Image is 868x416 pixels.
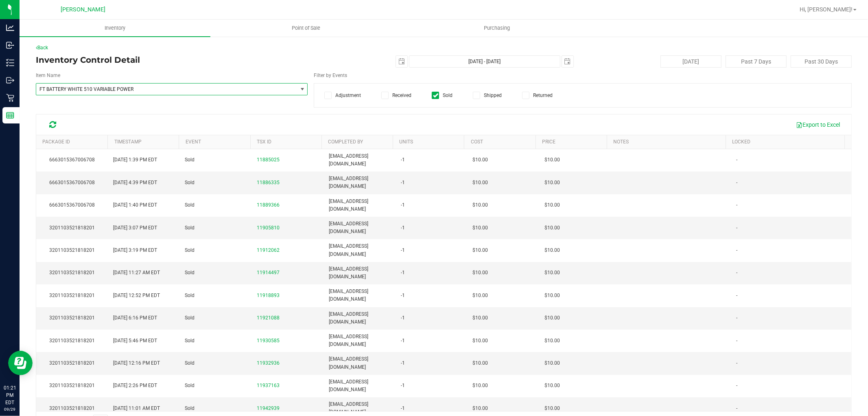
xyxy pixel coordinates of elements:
button: Past 30 Days [791,55,852,68]
a: Completed By [328,139,363,145]
a: 3201103521818201 [49,315,95,321]
span: [DATE] 6:16 PM EDT [113,314,157,322]
a: Locked [732,139,750,145]
span: Sold [185,405,195,412]
a: Units [400,139,413,145]
span: [EMAIL_ADDRESS][DOMAIN_NAME] [329,333,391,348]
span: Hi, [PERSON_NAME]! [800,6,853,13]
span: 11932936 [257,360,280,366]
inline-svg: Analytics [6,24,14,32]
iframe: Resource center [8,351,33,375]
span: -1 [401,382,405,390]
span: $10.00 [544,201,560,209]
a: Price [542,139,555,145]
span: 11921088 [257,315,280,321]
a: Package ID [42,139,70,145]
span: [EMAIL_ADDRESS][DOMAIN_NAME] [329,288,391,303]
span: $10.00 [472,156,488,164]
span: 11885025 [257,157,280,163]
span: [DATE] 4:39 PM EDT [113,179,157,187]
a: 3201103521818201 [49,383,95,388]
span: -1 [401,337,405,345]
span: $10.00 [544,269,560,277]
span: $10.00 [544,314,560,322]
span: [DATE] 5:46 PM EDT [113,337,157,345]
a: Point of Sale [210,20,401,37]
a: Notes [613,139,629,145]
span: $10.00 [544,224,560,232]
inline-svg: Inbound [6,41,14,49]
inline-svg: Reports [6,111,14,119]
label: Item Name [36,72,60,79]
span: - [736,156,737,164]
button: [DATE] [660,55,722,68]
span: $10.00 [544,292,560,299]
span: 11905810 [257,225,280,231]
span: -1 [401,359,405,367]
span: $10.00 [472,337,488,345]
span: select [297,84,307,95]
a: Back [36,45,48,51]
span: $10.00 [544,405,560,412]
span: $10.00 [472,269,488,277]
span: -1 [401,156,405,164]
span: -1 [401,314,405,322]
span: [EMAIL_ADDRESS][DOMAIN_NAME] [329,355,391,371]
span: $10.00 [544,382,560,390]
a: 3201103521818201 [49,270,95,275]
span: - [736,179,737,187]
span: [DATE] 12:52 PM EDT [113,292,160,299]
span: - [736,382,737,390]
a: 3201103521818201 [49,338,95,343]
span: [EMAIL_ADDRESS][DOMAIN_NAME] [329,378,391,394]
span: $10.00 [472,179,488,187]
span: [EMAIL_ADDRESS][DOMAIN_NAME] [329,220,391,236]
a: Purchasing [401,20,592,37]
span: 11912062 [257,247,280,253]
inline-svg: Outbound [6,76,14,84]
span: -1 [401,179,405,187]
span: Sold [185,269,195,277]
span: [DATE] 11:01 AM EDT [113,405,160,412]
a: 6663015367006708 [49,157,95,163]
span: Sold [185,292,195,299]
span: select [562,56,573,67]
label: Received [381,92,411,99]
span: $10.00 [472,382,488,390]
span: $10.00 [544,247,560,254]
h4: Inventory Control Detail [36,55,308,64]
span: [DATE] 1:40 PM EDT [113,201,157,209]
span: [EMAIL_ADDRESS][DOMAIN_NAME] [329,310,391,326]
span: Sold [185,224,195,232]
span: -1 [401,201,405,209]
button: Export to Excel [791,118,845,132]
span: $10.00 [544,359,560,367]
span: - [736,359,737,367]
span: select [396,56,407,67]
span: Inventory [94,24,136,32]
span: [DATE] 2:26 PM EDT [113,382,157,390]
span: Point of Sale [281,24,331,32]
span: -1 [401,247,405,254]
a: Cost [471,139,483,145]
a: 3201103521818201 [49,360,95,366]
span: 11914497 [257,270,280,275]
span: $10.00 [472,201,488,209]
span: [DATE] 3:19 PM EDT [113,247,157,254]
span: $10.00 [544,156,560,164]
span: 11918893 [257,293,280,298]
span: $10.00 [544,179,560,187]
a: 6663015367006708 [49,202,95,208]
label: Adjustment [324,92,361,99]
span: - [736,314,737,322]
span: -1 [401,292,405,299]
span: Sold [185,179,195,187]
span: [DATE] 12:16 PM EDT [113,359,160,367]
span: [EMAIL_ADDRESS][DOMAIN_NAME] [329,242,391,258]
span: [DATE] 1:39 PM EDT [113,156,157,164]
span: Sold [185,201,195,209]
inline-svg: Inventory [6,59,14,67]
p: 09/29 [4,406,16,412]
inline-svg: Retail [6,94,14,102]
span: -1 [401,224,405,232]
